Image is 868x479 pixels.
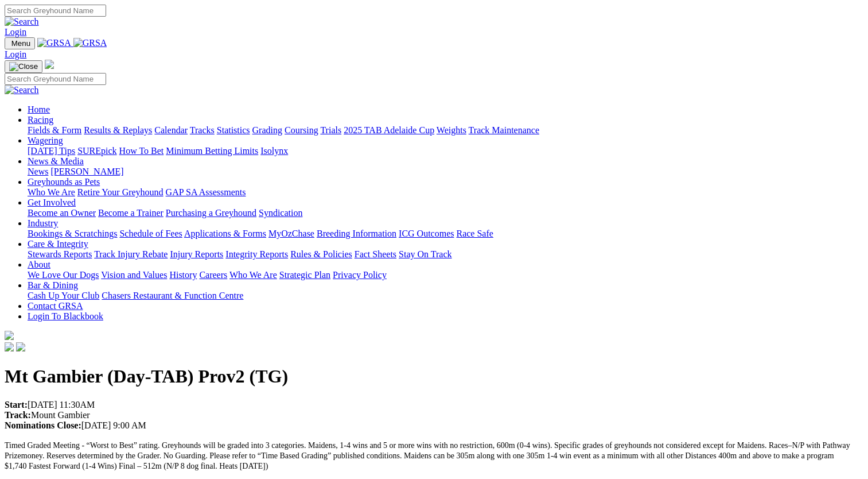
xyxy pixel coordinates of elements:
[320,125,341,135] a: Trials
[28,260,50,269] a: About
[259,208,302,218] a: Syndication
[225,249,288,259] a: Integrity Reports
[28,311,103,321] a: Login To Blackbook
[317,229,396,238] a: Breeding Information
[119,146,164,156] a: How To Bet
[102,291,243,300] a: Chasers Restaurant & Function Centre
[399,249,451,259] a: Stay On Track
[229,270,277,280] a: Who We Are
[28,301,83,311] a: Contact GRSA
[28,249,863,260] div: Care & Integrity
[399,229,454,238] a: ICG Outcomes
[5,73,106,85] input: Search
[28,208,863,218] div: Get Involved
[154,125,188,135] a: Calendar
[169,270,197,280] a: History
[456,229,493,238] a: Race Safe
[190,125,215,135] a: Tracks
[170,249,223,259] a: Injury Reports
[28,291,99,300] a: Cash Up Your Club
[94,249,168,259] a: Track Injury Rebate
[166,146,258,156] a: Minimum Betting Limits
[84,125,152,135] a: Results & Replays
[5,49,26,59] a: Login
[28,115,53,125] a: Racing
[5,85,39,95] img: Search
[268,229,314,238] a: MyOzChase
[217,125,250,135] a: Statistics
[28,105,50,114] a: Home
[28,229,863,239] div: Industry
[469,125,539,135] a: Track Maintenance
[28,125,81,135] a: Fields & Form
[5,37,35,49] button: Toggle navigation
[166,187,246,197] a: GAP SA Assessments
[28,146,863,156] div: Wagering
[290,249,352,259] a: Rules & Policies
[5,400,28,410] strong: Start:
[98,208,164,218] a: Become a Trainer
[28,291,863,301] div: Bar & Dining
[101,270,167,280] a: Vision and Values
[28,187,75,197] a: Who We Are
[355,249,396,259] a: Fact Sheets
[5,60,42,73] button: Toggle navigation
[5,366,863,387] h1: Mt Gambier (Day-TAB) Prov2 (TG)
[9,62,38,71] img: Close
[77,146,116,156] a: SUREpick
[28,239,88,249] a: Care & Integrity
[5,27,26,37] a: Login
[77,187,164,197] a: Retire Your Greyhound
[28,208,96,218] a: Become an Owner
[28,146,75,156] a: [DATE] Tips
[28,218,58,228] a: Industry
[73,38,107,48] img: GRSA
[45,60,54,69] img: logo-grsa-white.png
[28,198,76,207] a: Get Involved
[252,125,282,135] a: Grading
[28,280,78,290] a: Bar & Dining
[37,38,71,48] img: GRSA
[28,167,863,177] div: News & Media
[184,229,266,238] a: Applications & Forms
[260,146,288,156] a: Isolynx
[28,156,84,166] a: News & Media
[119,229,182,238] a: Schedule of Fees
[28,125,863,136] div: Racing
[28,270,863,280] div: About
[11,39,30,48] span: Menu
[166,208,256,218] a: Purchasing a Greyhound
[5,400,863,431] p: [DATE] 11:30AM Mount Gambier [DATE] 9:00 AM
[50,167,123,176] a: [PERSON_NAME]
[344,125,434,135] a: 2025 TAB Adelaide Cup
[28,136,63,145] a: Wagering
[437,125,466,135] a: Weights
[5,17,39,27] img: Search
[28,167,48,176] a: News
[279,270,330,280] a: Strategic Plan
[5,420,81,430] strong: Nominations Close:
[285,125,318,135] a: Coursing
[28,187,863,198] div: Greyhounds as Pets
[16,342,25,351] img: twitter.svg
[5,441,850,470] span: Timed Graded Meeting - “Worst to Best” rating. Greyhounds will be graded into 3 categories. Maide...
[5,342,14,351] img: facebook.svg
[28,229,117,238] a: Bookings & Scratchings
[28,177,100,187] a: Greyhounds as Pets
[28,270,99,280] a: We Love Our Dogs
[333,270,387,280] a: Privacy Policy
[28,249,92,259] a: Stewards Reports
[199,270,227,280] a: Careers
[5,410,31,420] strong: Track:
[5,5,106,17] input: Search
[5,331,14,340] img: logo-grsa-white.png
